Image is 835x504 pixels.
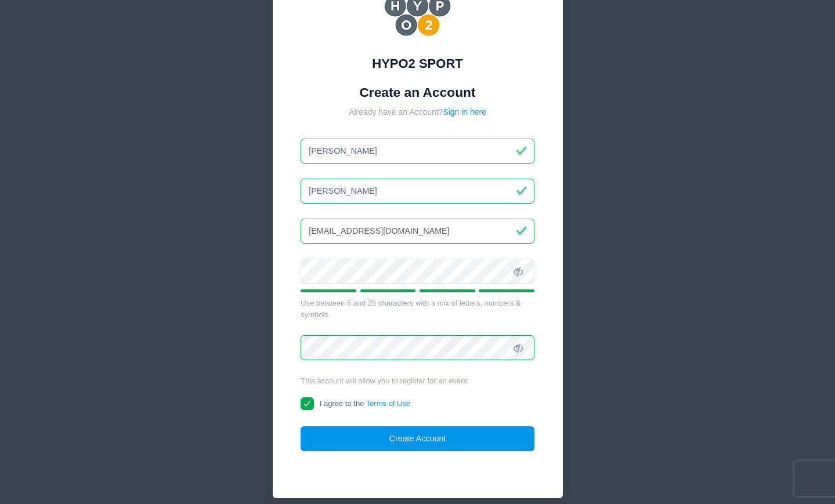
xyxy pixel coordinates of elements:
[301,139,534,164] input: First Name
[301,397,314,411] input: I agree to theTerms of Use
[301,219,534,244] input: Email
[301,298,534,320] div: Use between 6 and 25 characters with a mix of letters, numbers & symbols.
[443,107,486,117] a: Sign in here
[301,85,534,100] h1: Create an Account
[366,399,411,408] a: Terms of Use
[301,426,534,451] button: Create Account
[301,375,534,387] div: This account will allow you to register for an event.
[301,106,534,118] div: Already have an Account?
[301,54,534,73] div: HYPO2 SPORT
[320,399,410,408] span: I agree to the
[301,179,534,204] input: Last Name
